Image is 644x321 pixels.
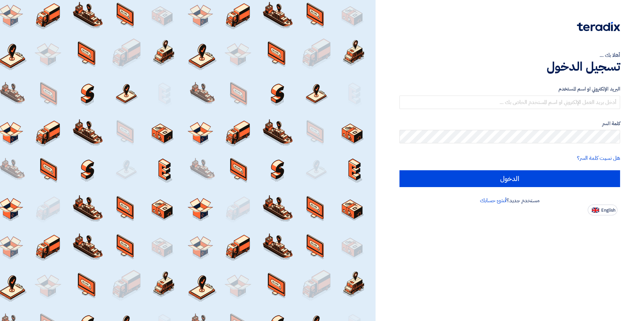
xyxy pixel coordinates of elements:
input: أدخل بريد العمل الإلكتروني او اسم المستخدم الخاص بك ... [399,96,620,109]
label: كلمة السر [399,120,620,128]
div: مستخدم جديد؟ [399,197,620,205]
div: أهلا بك ... [399,51,620,59]
img: Teradix logo [577,22,620,31]
span: English [601,208,615,213]
h1: تسجيل الدخول [399,59,620,74]
img: en-US.png [592,208,599,213]
a: أنشئ حسابك [480,197,507,205]
a: هل نسيت كلمة السر؟ [577,154,620,162]
label: البريد الإلكتروني او اسم المستخدم [399,85,620,93]
input: الدخول [399,170,620,187]
button: English [588,205,617,215]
